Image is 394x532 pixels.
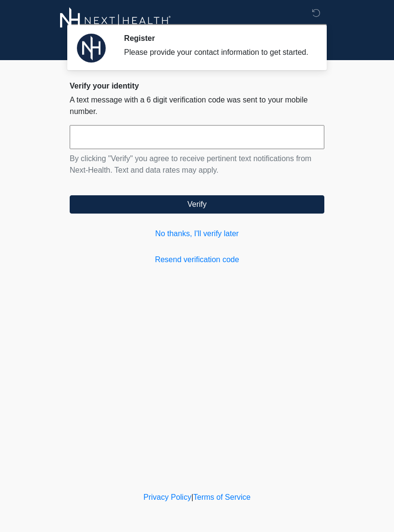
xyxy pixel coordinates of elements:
a: Terms of Service [193,493,250,501]
button: Verify [70,195,324,214]
a: | [191,493,193,501]
h2: Verify your identity [70,81,324,90]
a: Resend verification code [70,254,324,266]
a: No thanks, I'll verify later [70,228,324,240]
p: By clicking "Verify" you agree to receive pertinent text notifications from Next-Health. Text and... [70,153,324,176]
img: Next-Health Logo [60,7,171,34]
div: Please provide your contact information to get started. [124,47,310,58]
p: A text message with a 6 digit verification code was sent to your mobile number. [70,94,324,117]
img: Agent Avatar [77,34,106,63]
a: Privacy Policy [144,493,192,501]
